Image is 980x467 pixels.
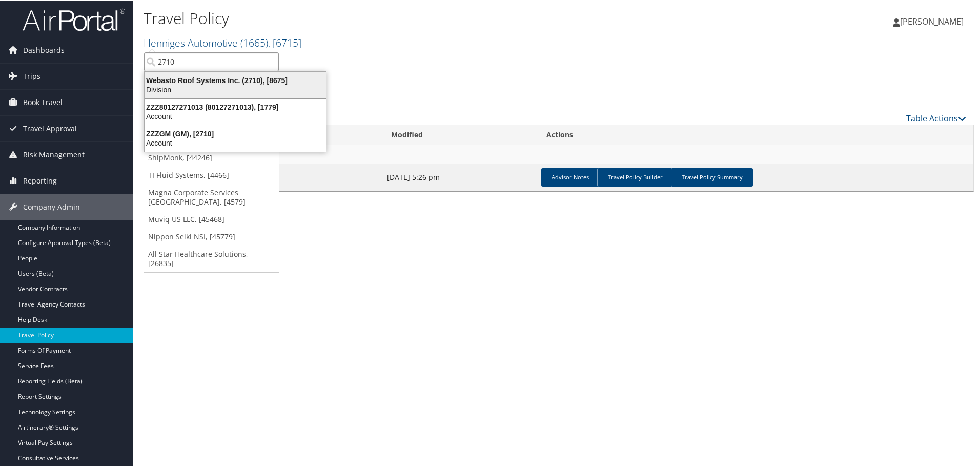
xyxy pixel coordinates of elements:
[138,75,332,84] div: Webasto Roof Systems Inc. (2710), [8675]
[900,15,964,26] span: [PERSON_NAME]
[23,115,77,140] span: Travel Approval
[138,101,332,111] div: ZZZ80127271013 (80127271013), [1779]
[144,183,279,210] a: Magna Corporate Services [GEOGRAPHIC_DATA], [4579]
[268,35,301,49] span: , [ 6715 ]
[23,7,125,31] img: airportal-logo.png
[138,111,332,120] div: Account
[382,163,537,190] td: [DATE] 5:26 pm
[906,112,966,123] a: Table Actions
[144,210,279,227] a: Muviq US LLC, [45468]
[144,227,279,245] a: Nippon Seiki NSI, [45779]
[382,124,537,144] th: Modified: activate to sort column ascending
[144,51,279,70] input: Search Accounts
[597,167,673,186] a: Travel Policy Builder
[144,35,301,49] a: Henniges Automotive
[23,141,85,167] span: Risk Management
[144,166,279,183] a: TI Fluid Systems, [4466]
[138,128,332,137] div: ZZZGM (GM), [2710]
[671,167,753,186] a: Travel Policy Summary
[144,245,279,271] a: All Star Healthcare Solutions, [26835]
[138,137,332,147] div: Account
[537,124,973,144] th: Actions
[23,193,80,219] span: Company Admin
[240,35,268,49] span: ( 1665 )
[144,7,697,28] h1: Travel Policy
[893,5,974,36] a: [PERSON_NAME]
[144,144,973,163] td: Henniges Automotive
[23,167,57,193] span: Reporting
[541,167,599,186] a: Advisor Notes
[23,89,63,114] span: Book Travel
[23,36,65,62] span: Dashboards
[138,84,332,93] div: Division
[144,148,279,166] a: ShipMonk, [44246]
[23,63,40,88] span: Trips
